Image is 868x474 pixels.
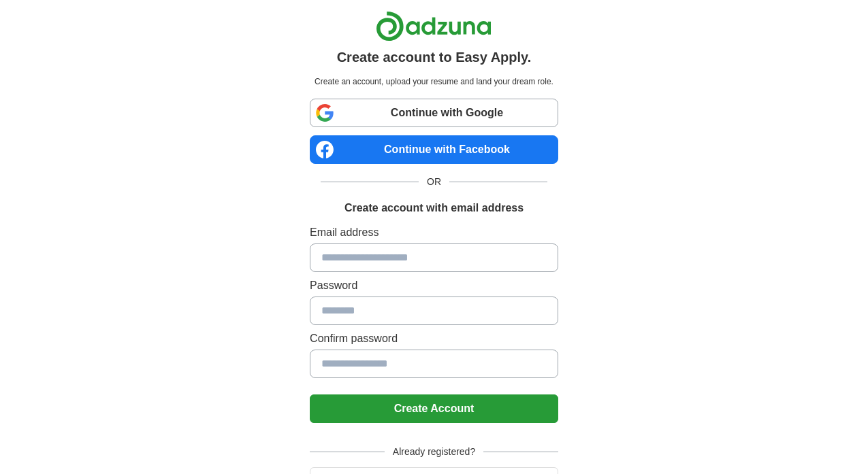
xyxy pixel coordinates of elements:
[376,11,492,41] img: Adzuna logo
[385,445,483,459] span: Already registered?
[310,224,558,241] label: Email address
[310,394,558,423] button: Create Account
[310,135,558,164] a: Continue with Facebook
[310,277,558,294] label: Password
[310,331,558,347] label: Confirm password
[337,47,532,67] h1: Create account to Easy Apply.
[419,175,449,189] span: OR
[310,99,558,127] a: Continue with Google
[312,75,556,88] p: Create an account, upload your resume and land your dream role.
[344,200,524,216] h1: Create account with email address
